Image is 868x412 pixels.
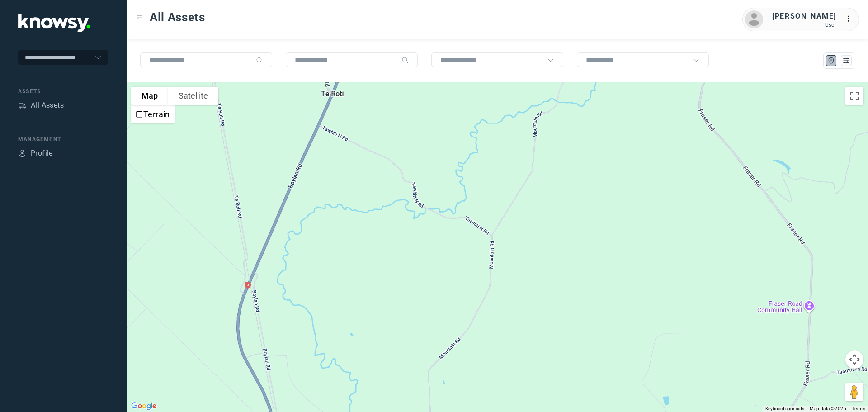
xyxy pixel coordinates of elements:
div: Search [256,57,263,64]
tspan: ... [846,15,855,22]
div: [PERSON_NAME] [772,11,836,22]
a: ProfileProfile [18,148,53,159]
span: All Assets [150,9,205,25]
div: List [842,57,850,65]
div: Assets [18,101,26,109]
ul: Show street map [131,105,175,123]
div: Toggle Menu [136,14,142,20]
button: Toggle fullscreen view [845,87,863,105]
button: Drag Pegman onto the map to open Street View [845,383,863,401]
button: Map camera controls [845,350,863,369]
div: Management [18,135,108,143]
div: Assets [18,87,108,95]
button: Show street map [131,87,168,105]
img: Application Logo [18,14,90,32]
label: Terrain [143,109,170,119]
div: Profile [31,148,53,159]
a: Terms (opens in new tab) [852,406,865,411]
div: Profile [18,149,26,157]
button: Show satellite imagery [168,87,218,105]
img: Google [129,400,159,412]
div: : [845,14,856,26]
li: Terrain [132,106,174,122]
div: User [772,22,836,28]
div: : [845,14,856,24]
img: avatar.png [745,10,763,28]
div: Map [827,57,835,65]
button: Keyboard shortcuts [765,406,804,412]
div: All Assets [31,100,64,111]
a: Open this area in Google Maps (opens a new window) [129,400,159,412]
a: AssetsAll Assets [18,100,64,111]
span: Map data ©2025 [810,406,846,411]
div: Search [401,57,409,64]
